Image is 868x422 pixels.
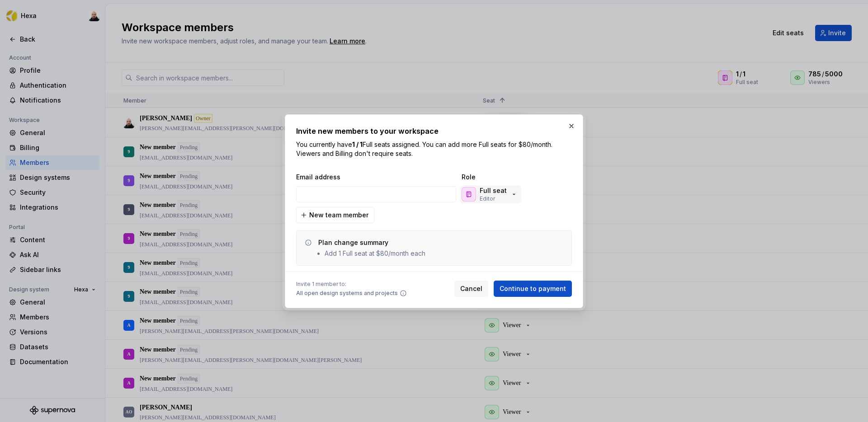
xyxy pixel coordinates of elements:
span: All open design systems and projects [296,290,398,297]
p: You currently have Full seats assigned. You can add more Full seats for $80/month. Viewers and Bi... [296,140,572,158]
span: Invite 1 member to: [296,281,407,288]
button: New team member [296,207,374,223]
span: New team member [309,211,368,220]
h2: Invite new members to your workspace [296,126,572,136]
b: 1 / 1 [352,141,363,148]
span: Role [462,173,552,182]
p: Editor [480,195,495,202]
button: Continue to payment [494,281,572,297]
p: Full seat [480,186,507,195]
div: Plan change summary [318,238,388,247]
li: Add 1 Full seat at $80/month each [325,249,425,258]
button: Cancel [454,281,488,297]
span: Email address [296,173,458,182]
button: Full seatEditor [460,185,521,203]
span: Continue to payment [500,284,566,293]
span: Cancel [460,284,482,293]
